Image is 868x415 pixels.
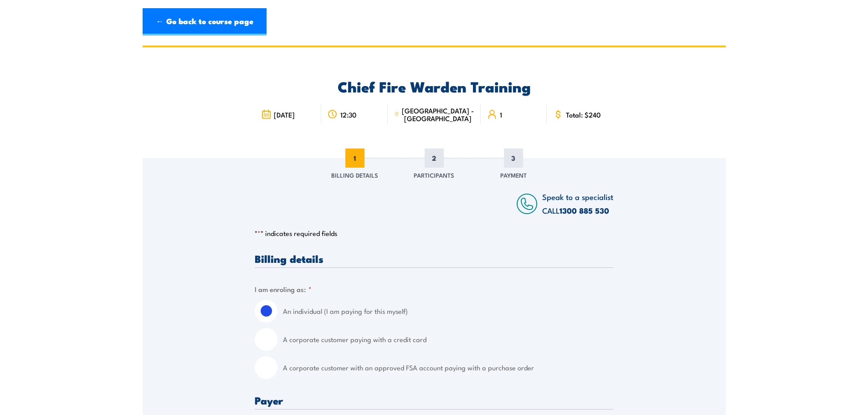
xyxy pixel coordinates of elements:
h3: Billing details [255,253,613,264]
span: Participants [414,170,454,179]
h2: Chief Fire Warden Training [255,80,613,92]
legend: I am enroling as: [255,284,312,294]
span: 1 [345,149,365,168]
p: " " indicates required fields [255,229,613,238]
label: An individual (I am paying for this myself) [283,300,613,323]
a: 1300 885 530 [560,205,609,216]
span: Speak to a specialist CALL [542,191,613,216]
span: Total: $240 [566,111,601,118]
span: [GEOGRAPHIC_DATA] - [GEOGRAPHIC_DATA] [402,107,474,122]
span: 1 [500,111,502,118]
span: 2 [425,149,444,168]
span: 12:30 [340,111,356,118]
span: [DATE] [274,111,295,118]
span: 3 [504,149,523,168]
a: ← Go back to course page [143,8,267,36]
h3: Payer [255,395,613,405]
label: A corporate customer with an approved FSA account paying with a purchase order [283,356,613,379]
label: A corporate customer paying with a credit card [283,328,613,351]
span: Billing Details [331,170,378,179]
span: Payment [500,170,527,179]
